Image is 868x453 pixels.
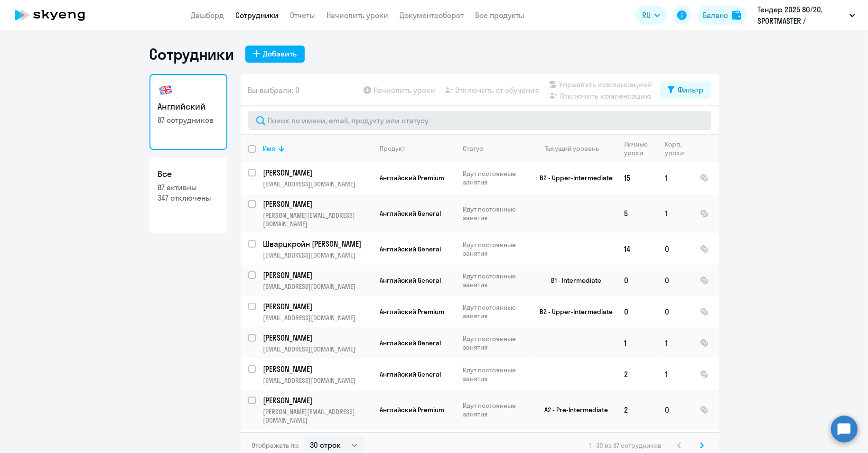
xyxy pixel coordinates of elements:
td: 0 [658,233,692,265]
div: Корп. уроки [665,140,692,157]
p: Идут постоянные занятия [463,401,528,418]
td: B2 - Upper-Intermediate [529,162,617,194]
img: balance [732,10,741,20]
a: [PERSON_NAME] [263,364,372,374]
span: Английский General [380,209,441,218]
a: [PERSON_NAME] [263,395,372,406]
div: Статус [463,144,484,153]
div: Личные уроки [625,140,651,157]
p: [EMAIL_ADDRESS][DOMAIN_NAME] [263,376,372,385]
span: RU [642,9,651,21]
p: [EMAIL_ADDRESS][DOMAIN_NAME] [263,282,372,291]
p: [PERSON_NAME][EMAIL_ADDRESS][DOMAIN_NAME] [263,407,372,425]
div: Фильтр [678,84,704,95]
div: Имя [263,144,372,153]
a: Все продукты [476,10,525,20]
td: 0 [617,265,658,296]
button: Балансbalance [697,6,747,25]
p: [PERSON_NAME] [263,301,371,312]
p: Идут постоянные занятия [463,169,528,186]
button: Фильтр [660,82,711,99]
span: Английский General [380,276,441,285]
button: Тендер 2025 80/20, SPORTMASTER / Спортмастер [753,4,860,27]
div: Добавить [263,48,297,59]
td: 5 [617,194,658,233]
a: [PERSON_NAME] [263,301,372,312]
td: 15 [617,162,658,194]
a: [PERSON_NAME] [263,270,372,280]
td: 1 [658,162,692,194]
a: Все87 активны347 отключены [149,157,227,233]
div: Баланс [703,9,728,21]
a: [PERSON_NAME] [263,333,372,343]
p: [PERSON_NAME] [263,333,371,343]
h1: Сотрудники [149,45,234,64]
p: Идут постоянные занятия [463,303,528,320]
a: Отчеты [290,10,316,20]
div: Текущий уровень [536,144,616,153]
p: Идут постоянные занятия [463,334,528,351]
div: Имя [263,144,276,153]
span: Вы выбрали: 0 [248,84,300,96]
div: Корп. уроки [665,140,686,157]
p: 87 активны [158,182,219,193]
span: Английский Premium [380,307,445,316]
p: [PERSON_NAME] [263,395,371,406]
td: 0 [617,296,658,327]
p: 87 сотрудников [158,115,219,125]
a: Документооборот [400,10,464,20]
p: [EMAIL_ADDRESS][DOMAIN_NAME] [263,180,372,188]
p: [PERSON_NAME][EMAIL_ADDRESS][DOMAIN_NAME] [263,211,372,228]
p: [PERSON_NAME] [263,270,371,280]
p: [PERSON_NAME] [263,199,371,209]
button: RU [635,6,667,25]
div: Текущий уровень [545,144,599,153]
td: 0 [658,296,692,327]
h3: Английский [158,101,219,113]
img: english [158,83,173,98]
a: Начислить уроки [327,10,389,20]
p: Идут постоянные занятия [463,272,528,289]
td: 14 [617,233,658,265]
h3: Все [158,168,219,180]
a: Дашборд [191,10,224,20]
td: 2 [617,359,658,390]
td: B2 - Upper-Intermediate [529,296,617,327]
a: Английский87 сотрудников [149,74,227,150]
td: B1 - Intermediate [529,265,617,296]
div: Продукт [380,144,455,153]
span: Английский General [380,245,441,253]
p: Шварцкройн [PERSON_NAME] [263,239,371,249]
p: [PERSON_NAME] [263,364,371,374]
span: Английский Premium [380,174,445,182]
div: Статус [463,144,528,153]
a: Шварцкройн [PERSON_NAME] [263,239,372,249]
button: Добавить [245,46,305,63]
td: 0 [658,390,692,430]
span: Английский General [380,339,441,347]
a: [PERSON_NAME] [263,199,372,209]
td: 1 [658,359,692,390]
p: Идут постоянные занятия [463,366,528,383]
input: Поиск по имени, email, продукту или статусу [248,111,711,130]
p: [PERSON_NAME] [263,167,371,178]
div: Продукт [380,144,406,153]
p: Тендер 2025 80/20, SPORTMASTER / Спортмастер [757,4,846,27]
p: 347 отключены [158,193,219,203]
div: Личные уроки [625,140,657,157]
p: [EMAIL_ADDRESS][DOMAIN_NAME] [263,251,372,259]
td: 1 [617,327,658,359]
span: Английский General [380,370,441,379]
td: 2 [617,390,658,430]
span: Отображать по: [252,441,300,450]
td: A2 - Pre-Intermediate [529,390,617,430]
p: [EMAIL_ADDRESS][DOMAIN_NAME] [263,345,372,353]
span: Английский Premium [380,406,445,414]
td: 1 [658,327,692,359]
a: [PERSON_NAME] [263,167,372,178]
p: Идут постоянные занятия [463,205,528,222]
td: 1 [658,194,692,233]
a: Сотрудники [236,10,279,20]
p: [EMAIL_ADDRESS][DOMAIN_NAME] [263,314,372,322]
